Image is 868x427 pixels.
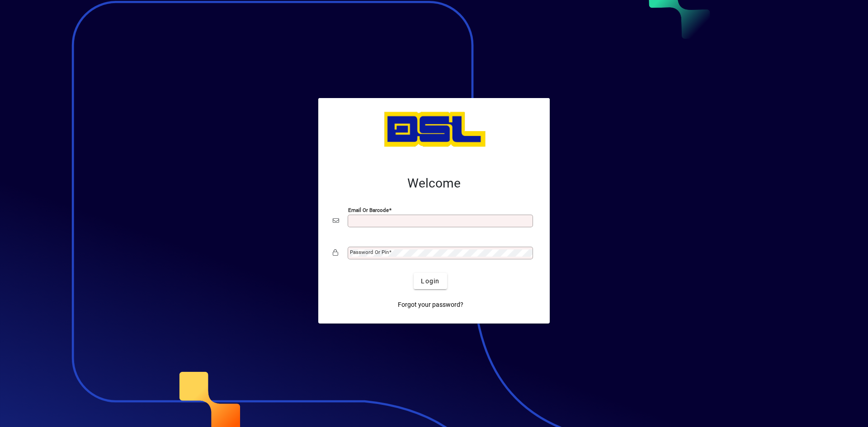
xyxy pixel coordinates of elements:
[421,277,439,286] span: Login
[398,300,463,310] span: Forgot your password?
[333,176,535,191] h2: Welcome
[394,296,467,313] a: Forgot your password?
[414,273,447,289] button: Login
[348,207,389,213] mat-label: Email or Barcode
[350,249,389,255] mat-label: Password or Pin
